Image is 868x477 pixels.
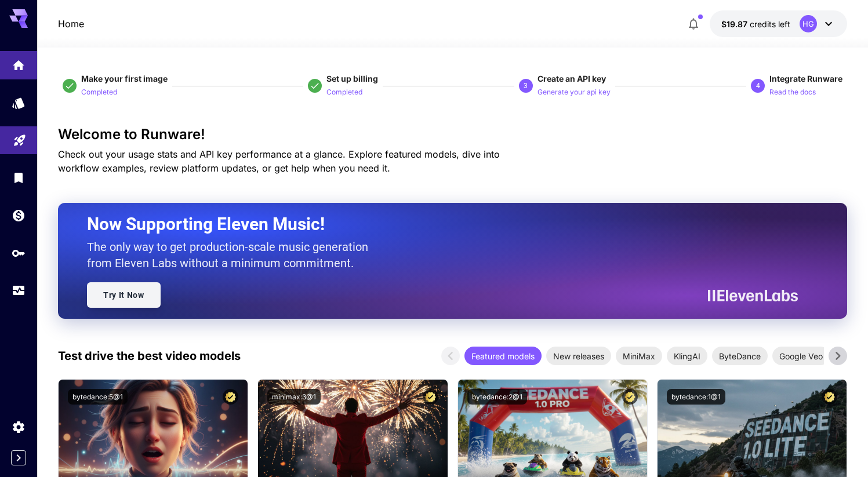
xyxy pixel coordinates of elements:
span: Check out your usage stats and API key performance at a glance. Explore featured models, dive int... [58,148,500,174]
span: credits left [750,19,790,29]
div: New releases [546,347,611,365]
div: MiniMax [616,347,662,365]
div: Wallet [12,208,26,223]
button: Completed [81,85,117,99]
a: Home [58,17,84,31]
button: bytedance:1@1 [667,389,725,405]
span: KlingAI [667,350,707,362]
button: Certified Model – Vetted for best performance and includes a commercial license. [622,389,638,405]
button: $19.86666HG [710,10,847,37]
div: Library [12,170,26,185]
button: Read the docs [769,85,816,99]
p: Test drive the best video models [58,347,241,365]
p: The only way to get production-scale music generation from Eleven Labs without a minimum commitment. [87,239,377,271]
span: Integrate Runware [769,74,842,83]
button: minimax:3@1 [267,389,321,405]
span: Featured models [464,350,542,362]
div: Settings [12,420,26,434]
button: Certified Model – Vetted for best performance and includes a commercial license. [423,389,438,405]
a: Try It Now [87,282,161,308]
p: 3 [524,81,528,91]
p: Completed [81,87,117,98]
button: Generate your api key [537,85,611,99]
nav: breadcrumb [58,17,84,31]
p: Generate your api key [537,87,611,98]
button: Certified Model – Vetted for best performance and includes a commercial license. [223,389,238,405]
h2: Now Supporting Eleven Music! [87,213,789,235]
div: API Keys [12,246,26,260]
p: 4 [756,81,760,91]
p: Completed [326,87,362,98]
div: HG [800,15,817,32]
div: Home [12,57,26,72]
div: Featured models [464,347,542,365]
div: $19.86666 [721,18,790,30]
p: Read the docs [769,87,816,98]
span: Create an API key [537,74,606,83]
div: ByteDance [712,347,768,365]
span: Set up billing [326,74,378,83]
div: Models [12,96,26,110]
span: Make your first image [81,74,168,83]
h3: Welcome to Runware! [58,126,847,143]
span: ByteDance [712,350,768,362]
div: KlingAI [667,347,707,365]
span: MiniMax [616,350,662,362]
div: Google Veo [772,347,830,365]
span: Google Veo [772,350,830,362]
button: bytedance:2@1 [467,389,527,405]
div: Usage [12,283,26,298]
button: Expand sidebar [11,450,26,465]
span: $19.87 [721,19,750,29]
div: Playground [13,133,27,147]
span: New releases [546,350,611,362]
button: Certified Model – Vetted for best performance and includes a commercial license. [822,389,837,405]
button: Completed [326,85,362,99]
button: bytedance:5@1 [68,389,128,405]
